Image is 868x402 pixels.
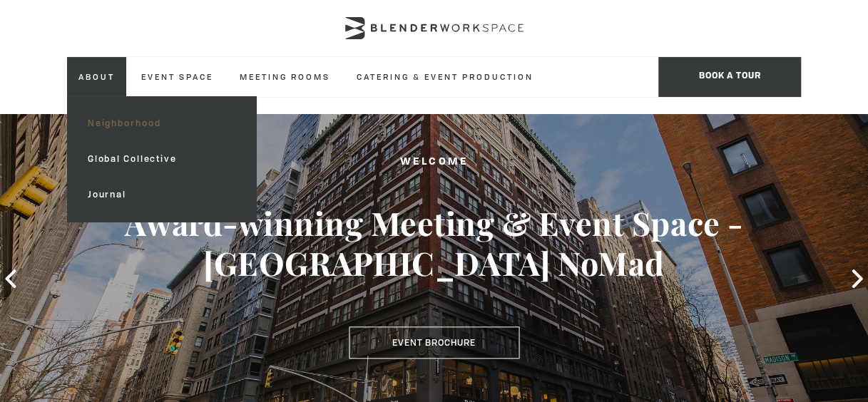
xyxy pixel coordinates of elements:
[345,57,545,96] a: Catering & Event Production
[76,177,247,212] a: Journal
[44,153,824,171] h2: Welcome
[228,57,342,96] a: Meeting Rooms
[797,334,868,402] iframe: Chat Widget
[349,326,519,359] a: Event Brochure
[658,57,801,97] span: Book a tour
[67,57,126,96] a: About
[44,203,824,283] h3: Award-winning Meeting & Event Space - [GEOGRAPHIC_DATA] NoMad
[76,141,247,177] a: Global Collective
[76,105,247,141] a: Neighborhood
[130,57,225,96] a: Event Space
